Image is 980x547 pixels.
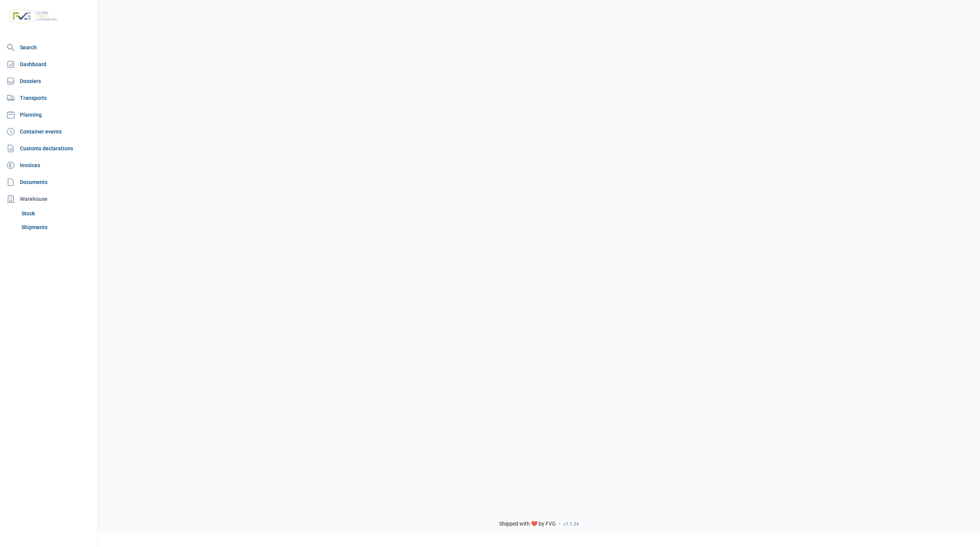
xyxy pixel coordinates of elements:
span: Shipped with ❤️ by FVG [499,521,556,527]
a: Container events [3,124,95,139]
div: Warehouse [3,191,95,207]
span: - [559,521,560,527]
a: Dashboard [3,57,95,72]
a: Search [3,40,95,55]
a: Invoices [3,158,95,173]
a: Dossiers [3,73,95,89]
img: FVG - Global freight forwarding [6,6,60,27]
a: Transports [3,90,95,106]
a: Customs declarations [3,141,95,156]
a: Planning [3,107,95,122]
a: Shipments [18,220,95,234]
a: Documents [3,174,95,190]
a: Stock [18,207,95,220]
span: v1.1.34 [563,521,579,527]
